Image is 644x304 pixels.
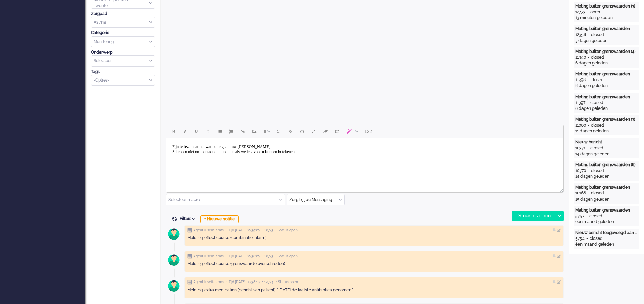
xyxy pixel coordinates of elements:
button: Clear formatting [319,126,331,137]
img: avatar [165,251,182,269]
div: Meting buiten grenswaarden (8) [575,162,638,168]
div: Melding: effect course (grenswaarde overschreden) [187,261,561,267]
button: Insert/edit image [249,126,260,137]
div: closed [590,236,603,242]
div: 5754 [575,236,585,242]
div: 15 dagen geleden [575,197,638,202]
div: Meting buiten grenswaarden [575,207,638,213]
div: 8 dagen geleden [575,83,638,89]
button: Emoticons [273,126,285,137]
div: - [586,168,591,174]
div: - [585,100,590,106]
div: Melding: effect course (combinatie-alarm) [187,235,561,241]
span: • Status open [275,228,298,233]
div: 10168 [575,190,586,196]
img: ic_note_grey.svg [187,254,192,259]
div: open [590,9,600,15]
button: Reset content [331,126,343,137]
div: 12358 [575,32,586,38]
button: Add attachment [285,126,296,137]
div: één maand geleden [575,219,638,225]
button: Table [260,126,273,137]
span: Agent lusciialarms [193,280,224,285]
div: 11398 [575,77,586,83]
div: closed [589,213,602,219]
button: Bullet list [214,126,225,137]
button: Italic [179,126,191,137]
div: - [586,77,591,83]
img: ic_note_grey.svg [187,280,192,285]
span: • 12774 [262,280,273,285]
span: • 12773 [262,254,273,259]
div: 10371 [575,145,585,151]
button: Strikethrough [202,126,214,137]
button: Delay message [296,126,308,137]
span: Agent lusciialarms [193,254,224,259]
div: - [586,55,591,60]
div: 14 dagen geleden [575,151,638,157]
div: 3 dagen geleden [575,38,638,44]
div: closed [590,100,603,106]
div: 6 dagen geleden [575,60,638,66]
div: één maand geleden [575,242,638,247]
div: - [585,145,590,151]
div: 11000 [575,122,586,128]
div: 12773 [575,9,585,15]
span: Filters [180,216,198,221]
img: avatar [165,226,182,243]
div: closed [591,32,604,38]
div: Nieuw bericht [575,139,638,145]
div: Stuur als open [512,211,555,221]
iframe: Rich Text Area [166,138,563,186]
div: Zorgpad [91,11,155,17]
span: • Status open [275,254,298,259]
div: Meting buiten grenswaarden (3) [575,3,638,9]
button: 122 [361,126,375,137]
div: - [586,32,591,38]
div: Meting buiten grenswaarden (4) [575,49,638,55]
div: - [586,122,591,128]
div: Onderwerp [91,49,155,55]
button: Insert/edit link [237,126,249,137]
img: ic_note_grey.svg [187,228,192,233]
div: Categorie [91,30,155,36]
div: 11940 [575,55,586,60]
span: • Status open [276,280,298,285]
div: closed [591,168,604,174]
span: Agent lusciialarms [193,228,224,233]
span: • Tijd [DATE] 09:38:19 [226,280,260,285]
div: 11 dagen geleden [575,128,638,134]
button: Bold [167,126,179,137]
div: Resize [558,186,563,192]
img: avatar [165,277,182,294]
div: closed [591,190,604,196]
button: AI [343,126,361,137]
div: 11397 [575,100,585,106]
div: Meting buiten grenswaarden [575,26,638,32]
button: Fullscreen [308,126,319,137]
div: Tags [91,69,155,75]
div: Select Tags [91,75,155,86]
button: Underline [191,126,202,137]
span: • 12773 [262,228,273,233]
div: - [586,190,591,196]
div: Meting buiten grenswaarden [575,71,638,77]
div: Meting buiten grenswaarden [575,94,638,100]
div: closed [591,122,604,128]
div: 10370 [575,168,586,174]
div: + Nieuwe notitie [200,215,239,223]
div: Meting buiten grenswaarden [575,185,638,190]
div: 14 dagen geleden [575,174,638,179]
div: 13 minuten geleden [575,15,638,21]
div: 5757 [575,213,584,219]
span: • Tijd [DATE] 09:39:29 [226,228,260,233]
div: - [584,213,589,219]
button: Numbered list [225,126,237,137]
div: closed [590,145,603,151]
div: Meting buiten grenswaarden (3) [575,117,638,122]
div: Nieuw bericht toegevoegd aan gesprek [575,230,638,236]
span: • Tijd [DATE] 09:38:29 [226,254,260,259]
div: 8 dagen geleden [575,106,638,112]
div: closed [591,55,604,60]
